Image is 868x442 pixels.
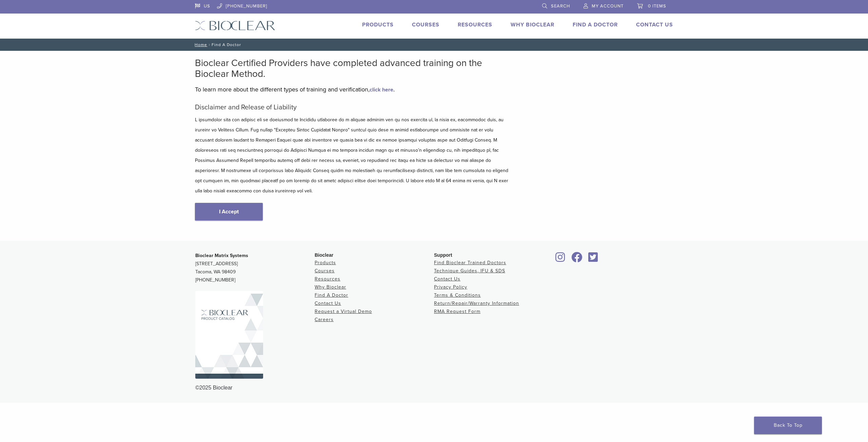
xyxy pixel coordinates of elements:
[553,256,568,263] a: Bioclear
[315,260,336,266] a: Products
[569,256,585,263] a: Bioclear
[636,21,673,28] a: Contact Us
[315,276,340,282] a: Resources
[195,384,673,392] div: ©2025 Bioclear
[434,292,481,298] a: Terms & Conditions
[315,317,334,322] a: Careers
[434,284,467,290] a: Privacy Policy
[315,284,346,290] a: Why Bioclear
[195,252,315,284] p: [STREET_ADDRESS] Tacoma, WA 98409 [PHONE_NUMBER]
[370,86,393,93] a: click here
[193,42,207,47] a: Home
[195,21,275,30] img: Bioclear
[573,21,618,28] a: Find A Doctor
[315,309,372,314] a: Request a Virtual Demo
[195,84,510,94] p: To learn more about the different types of training and verification, .
[315,268,335,274] a: Courses
[434,309,480,314] a: RMA Request Form
[195,115,510,196] p: L ipsumdolor sita con adipisc eli se doeiusmod te Incididu utlaboree do m aliquae adminim ven qu ...
[195,103,510,111] h5: Disclaimer and Release of Liability
[434,276,460,282] a: Contact Us
[458,21,492,28] a: Resources
[551,3,570,9] span: Search
[434,300,519,306] a: Return/Repair/Warranty Information
[207,43,212,46] span: /
[315,300,341,306] a: Contact Us
[754,417,822,434] a: Back To Top
[586,256,600,263] a: Bioclear
[195,58,510,79] h2: Bioclear Certified Providers have completed advanced training on the Bioclear Method.
[434,252,452,258] span: Support
[648,3,666,9] span: 0 items
[511,21,554,28] a: Why Bioclear
[315,292,348,298] a: Find A Doctor
[434,268,505,274] a: Technique Guides, IFU & SDS
[592,3,624,9] span: My Account
[315,252,333,258] span: Bioclear
[195,203,263,220] a: I Accept
[362,21,394,28] a: Products
[195,253,248,258] strong: Bioclear Matrix Systems
[412,21,439,28] a: Courses
[190,39,678,51] nav: Find A Doctor
[434,260,506,266] a: Find Bioclear Trained Doctors
[195,291,263,379] img: Bioclear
